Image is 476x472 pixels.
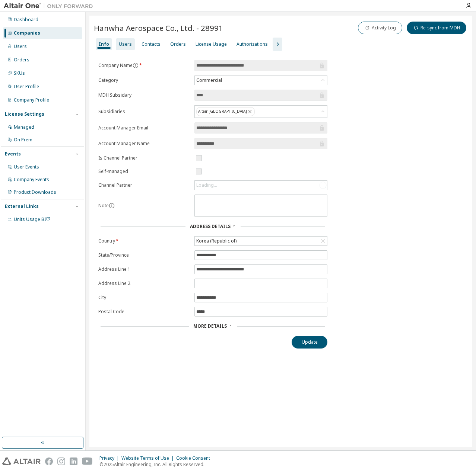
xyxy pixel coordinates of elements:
div: Events [5,151,21,157]
div: Contacts [142,41,161,47]
label: Is Channel Partner [98,155,190,161]
div: Orders [170,41,186,47]
img: youtube.svg [82,457,93,465]
label: MDH Subsidary [98,92,190,98]
div: Altair [GEOGRAPHIC_DATA] [196,107,255,116]
div: Privacy [99,455,121,461]
span: More Details [193,323,227,329]
button: Update [292,336,327,349]
div: License Usage [196,41,227,47]
button: Re-sync from MDH [407,22,466,34]
button: Activity Log [358,22,402,34]
span: Units Usage BI [14,216,50,222]
label: Company Name [98,62,190,68]
div: Company Events [14,177,49,183]
div: Orders [14,57,29,63]
label: Account Manager Email [98,125,190,131]
button: information [133,62,139,68]
div: Users [119,41,132,47]
div: Loading... [196,182,217,188]
div: Commercial [195,76,223,84]
label: Subsidiaries [98,109,190,115]
div: Korea (Republic of) [195,237,238,245]
label: Country [98,238,190,244]
label: Channel Partner [98,182,190,188]
label: Self-managed [98,168,190,174]
div: On Prem [14,137,32,143]
label: State/Province [98,252,190,258]
label: Address Line 2 [98,280,190,286]
img: Altair One [4,2,97,10]
div: License Settings [5,111,44,117]
div: Product Downloads [14,189,56,195]
div: Loading... [195,181,327,190]
img: instagram.svg [57,457,65,465]
div: Managed [14,124,34,130]
button: information [109,203,115,209]
div: External Links [5,203,39,209]
div: Korea (Republic of) [195,237,327,245]
label: Category [98,77,190,83]
label: Account Manager Name [98,141,190,147]
img: facebook.svg [45,457,53,465]
div: Altair [GEOGRAPHIC_DATA] [195,106,327,118]
div: Users [14,44,27,49]
label: Address Line 1 [98,266,190,272]
label: Postal Code [98,309,190,315]
div: Dashboard [14,17,38,23]
p: © 2025 Altair Engineering, Inc. All Rights Reserved. [99,461,215,468]
div: Companies [14,30,40,36]
div: Commercial [195,76,327,85]
span: Hanwha Aerospace Co., Ltd. - 28991 [94,23,223,33]
div: User Events [14,164,39,170]
div: Company Profile [14,97,49,103]
label: Note [98,202,109,209]
div: Cookie Consent [176,455,215,461]
span: Address Details [190,223,231,229]
img: altair_logo.svg [2,457,41,465]
div: User Profile [14,84,39,90]
img: linkedin.svg [70,457,77,465]
div: Authorizations [237,41,268,47]
div: Info [99,41,109,47]
label: City [98,295,190,301]
div: Website Terms of Use [121,455,176,461]
div: SKUs [14,70,25,76]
